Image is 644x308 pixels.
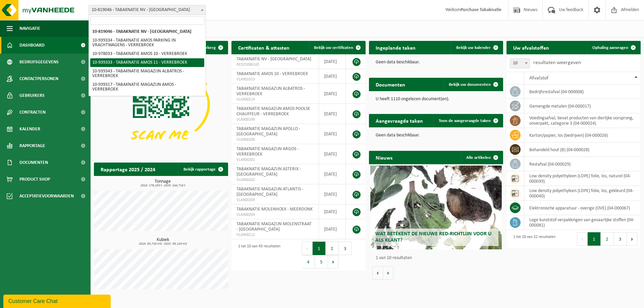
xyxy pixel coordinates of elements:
[376,256,500,260] p: 1 van 10 resultaten
[309,41,365,54] a: Bekijk uw certificaten
[587,41,640,54] a: Ophaling aanvragen
[94,54,228,155] img: Download de VHEPlus App
[524,186,641,201] td: low density polyethyleen (LDPE) folie, los, gekleurd (04-000040)
[236,62,314,67] span: RED25006165
[510,59,530,68] span: 10
[97,184,228,187] span: 2024: 178,163 t - 2025: 244,716 t
[236,167,301,177] span: TABAKNATIE MAGAZIJN ASTERIX - [GEOGRAPHIC_DATA]
[236,222,312,232] span: TABAKNATIE MAGAZIJN MOLENSTRAAT - [GEOGRAPHIC_DATA]
[372,266,383,280] button: Vorige
[524,84,641,99] td: bedrijfsrestafval (04-000008)
[196,41,227,54] button: Verberg
[319,219,346,239] td: [DATE]
[319,54,346,69] td: [DATE]
[236,157,314,163] span: VLA900201
[524,171,641,186] td: low density polyethyleen (LDPE) folie, los, naturel (04-000039)
[236,197,314,203] span: VLA900203
[319,164,346,184] td: [DATE]
[90,80,204,94] li: 10-939317 - TABAKNATIE MAGAZIJN AMOS - VERREBROEK
[319,69,346,84] td: [DATE]
[326,242,339,255] button: 2
[201,46,216,50] span: Verberg
[178,163,227,176] a: Bekijk rapportage
[461,151,502,164] a: Alle artikelen
[524,128,641,142] td: karton/papier, los (bedrijven) (04-000026)
[529,75,548,81] span: Afvalstof
[506,41,556,54] h2: Uw afvalstoffen
[90,94,204,107] li: 10-939312 - TABAKNATIE MAGAZIJN AMOS 5 - VERREBROEK
[319,84,346,104] td: [DATE]
[439,119,491,123] span: Toon de aangevraagde taken
[236,177,314,183] span: VLA900202
[614,232,627,246] button: 3
[94,163,162,176] h2: Rapportage 2025 / 2024
[601,232,614,246] button: 2
[328,255,338,268] button: Next
[370,166,502,249] a: Wat betekent de nieuwe RED-richtlijn voor u als klant?
[369,114,430,127] h2: Aangevraagde taken
[319,204,346,219] td: [DATE]
[375,231,491,243] span: Wat betekent de nieuwe RED-richtlijn voor u als klant?
[314,46,353,50] span: Bekijk uw certificaten
[319,184,346,204] td: [DATE]
[627,232,637,246] button: Next
[339,242,352,255] button: 3
[524,215,641,230] td: lege kunststof verpakkingen van gevaarlijke stoffen (04-000081)
[236,77,314,82] span: VLA901913
[236,207,313,212] span: TABAKNATIE MOLENHOEK - MEERDONK
[524,157,641,171] td: restafval (04-000029)
[231,41,296,54] h2: Certificaten & attesten
[236,71,308,76] span: TABAKNATIE AMOS 10 - VERREBROEK
[236,57,311,62] span: TABAKNATIE NV - [GEOGRAPHIC_DATA]
[433,114,502,127] a: Toon de aangevraagde taken
[376,133,496,138] p: Geen data beschikbaar.
[236,106,310,117] span: TABAKNATIE MAGAZIJN AMOS POOLSE CHAUFFEUR - VERREBROEK
[89,5,206,15] span: 10-819046 - TABAKNATIE NV - ANTWERPEN
[97,238,228,246] h3: Kubiek
[90,27,204,36] li: 10-819046 - TABAKNATIE NV - [GEOGRAPHIC_DATA]
[19,20,40,37] span: Navigatie
[89,5,206,15] span: 10-819046 - TABAKNATIE NV - ANTWERPEN
[524,201,641,215] td: elektronische apparatuur - overige (OVE) (04-000067)
[383,266,393,280] button: Volgende
[236,187,303,197] span: TABAKNATIE MAGAZIJN ATLANTIS - [GEOGRAPHIC_DATA]
[3,293,112,308] iframe: chat widget
[236,212,314,218] span: VLA900204
[236,86,305,97] span: TABAKNATIE MAGAZIJN ALBATROS - VERREBROEK
[302,255,315,268] button: 4
[236,126,300,137] span: TABAKNATIE MAGAZIJN APOLLO - [GEOGRAPHIC_DATA]
[19,188,74,204] span: Acceptatievoorwaarden
[319,104,346,124] td: [DATE]
[236,146,299,157] span: TABAKNATIE MAGAZIJN ARGOS - VERREBROEK
[451,41,502,54] a: Bekijk uw kalender
[236,97,314,102] span: VLA900214
[592,46,628,50] span: Ophaling aanvragen
[90,36,204,50] li: 10-939334 - TABAKNATIE AMOS PARKING IN VRACHTWAGENS - VERREBROEK
[376,60,496,65] p: Geen data beschikbaar.
[376,97,496,102] p: U heeft 1110 ongelezen document(en).
[97,242,228,246] span: 2024: 63,720 m3 - 2025: 39,120 m3
[19,137,45,154] span: Rapportage
[90,50,204,58] li: 10-978033 - TABAKNATIE AMOS 10 - VERREBROEK
[236,232,314,238] span: VLA900212
[97,179,228,187] h3: Tonnage
[19,171,50,188] span: Product Shop
[577,232,588,246] button: Previous
[19,37,45,54] span: Dashboard
[319,124,346,144] td: [DATE]
[19,154,48,171] span: Documenten
[456,46,491,50] span: Bekijk uw kalender
[524,99,641,113] td: gemengde metalen (04-000017)
[510,232,555,246] div: 1 tot 10 van 22 resultaten
[510,58,530,68] span: 10
[588,232,601,246] button: 1
[524,142,641,157] td: behandeld hout (B) (04-000028)
[524,113,641,128] td: voedingsafval, bevat producten van dierlijke oorsprong, onverpakt, categorie 3 (04-000024)
[235,241,280,269] div: 1 tot 10 van 43 resultaten
[443,78,502,91] a: Bekijk uw documenten
[19,54,59,70] span: Bedrijfsgegevens
[369,78,412,91] h2: Documenten
[236,117,314,122] span: VLA900199
[90,58,204,67] li: 10-939333 - TABAKNATIE AMOS 11 - VERREBROEK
